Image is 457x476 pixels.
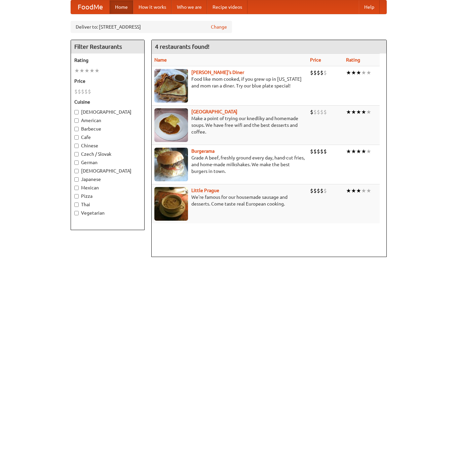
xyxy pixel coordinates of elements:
[310,108,313,116] li: $
[313,148,317,155] li: $
[366,108,371,116] li: ★
[366,69,371,76] li: ★
[74,118,79,123] input: American
[74,144,79,148] input: Chinese
[366,148,371,155] li: ★
[74,127,79,131] input: Barbecue
[89,67,94,74] li: ★
[323,108,327,116] li: $
[191,70,244,75] a: [PERSON_NAME]'s Diner
[323,148,327,155] li: $
[74,194,79,198] input: Pizza
[74,109,141,115] label: [DEMOGRAPHIC_DATA]
[320,108,323,116] li: $
[172,0,207,14] a: Who we are
[74,151,141,157] label: Czech / Slovak
[74,142,141,149] label: Chinese
[351,69,356,76] li: ★
[74,134,141,141] label: Cafe
[154,115,305,135] p: Make a point of trying our knedlíky and homemade soups. We have free wifi and the best desserts a...
[211,24,227,30] a: Change
[154,69,188,103] img: sallys.jpg
[154,57,167,63] a: Name
[317,148,320,155] li: $
[74,210,141,216] label: Vegetarian
[74,177,79,182] input: Japanese
[74,135,79,140] input: Cafe
[310,148,313,155] li: $
[74,152,79,156] input: Czech / Slovak
[207,0,247,14] a: Recipe videos
[79,67,84,74] li: ★
[346,187,351,194] li: ★
[74,110,79,114] input: [DEMOGRAPHIC_DATA]
[154,154,305,175] p: Grade A beef, freshly ground every day, hand-cut fries, and home-made milkshakes. We make the bes...
[361,187,366,194] li: ★
[133,0,172,14] a: How it works
[78,88,81,95] li: $
[74,201,141,208] label: Thai
[81,88,84,95] li: $
[155,43,210,50] ng-pluralize: 4 restaurants found!
[94,67,100,74] li: ★
[361,108,366,116] li: ★
[346,108,351,116] li: ★
[74,57,141,64] h5: Rating
[313,187,317,194] li: $
[74,160,79,165] input: German
[154,194,305,207] p: We're famous for our housemade sausage and desserts. Come taste real European cooking.
[74,203,79,207] input: Thai
[74,78,141,84] h5: Price
[74,125,141,132] label: Barbecue
[323,69,327,76] li: $
[191,109,237,114] a: [GEOGRAPHIC_DATA]
[84,88,88,95] li: $
[74,159,141,166] label: German
[361,148,366,155] li: ★
[154,76,305,89] p: Food like mom cooked, if you grew up in [US_STATE] and mom ran a diner. Try our blue plate special!
[74,211,79,215] input: Vegetarian
[74,169,79,173] input: [DEMOGRAPHIC_DATA]
[74,186,79,190] input: Mexican
[351,108,356,116] li: ★
[323,187,327,194] li: $
[71,40,144,53] h4: Filter Restaurants
[356,148,361,155] li: ★
[74,184,141,191] label: Mexican
[320,69,323,76] li: $
[74,88,78,95] li: $
[154,148,188,181] img: burgerama.jpg
[74,176,141,183] label: Japanese
[74,99,141,105] h5: Cuisine
[310,69,313,76] li: $
[84,67,89,74] li: ★
[191,148,215,154] a: Burgerama
[88,88,91,95] li: $
[346,69,351,76] li: ★
[359,0,380,14] a: Help
[361,69,366,76] li: ★
[71,21,232,33] div: Deliver to: [STREET_ADDRESS]
[310,57,321,63] a: Price
[320,148,323,155] li: $
[74,67,79,74] li: ★
[310,187,313,194] li: $
[320,187,323,194] li: $
[74,117,141,124] label: American
[346,57,360,63] a: Rating
[366,187,371,194] li: ★
[317,69,320,76] li: $
[346,148,351,155] li: ★
[313,108,317,116] li: $
[154,108,188,142] img: czechpoint.jpg
[74,193,141,199] label: Pizza
[356,108,361,116] li: ★
[191,188,219,193] a: Little Prague
[74,168,141,174] label: [DEMOGRAPHIC_DATA]
[110,0,133,14] a: Home
[317,187,320,194] li: $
